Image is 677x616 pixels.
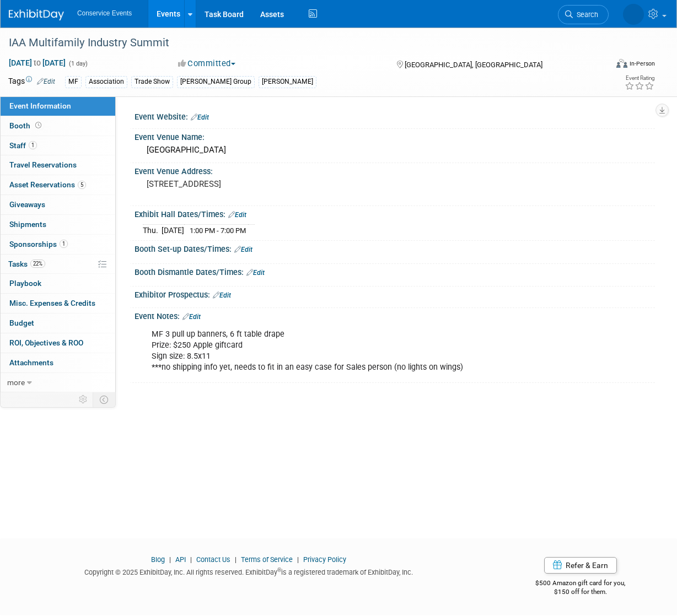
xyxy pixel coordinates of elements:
span: | [232,555,239,564]
a: Playbook [1,274,115,293]
div: Association [85,76,127,88]
span: Conservice Events [77,9,132,17]
span: ROI, Objectives & ROO [9,338,83,347]
span: to [32,58,42,67]
a: Budget [1,314,115,333]
a: Asset Reservations5 [1,175,115,194]
div: $150 off for them. [506,587,655,597]
div: Copyright © 2025 ExhibitDay, Inc. All rights reserved. ExhibitDay is a registered trademark of Ex... [8,565,489,577]
span: [GEOGRAPHIC_DATA], [GEOGRAPHIC_DATA] [405,61,542,69]
span: 1 [60,240,68,248]
div: Event Venue Name: [135,129,655,143]
span: 1:00 PM - 7:00 PM [190,226,246,235]
span: | [166,555,174,564]
a: Attachments [1,353,115,372]
pre: [STREET_ADDRESS] [147,179,339,189]
span: Tasks [8,260,45,268]
a: Tasks22% [1,255,115,274]
a: Refer & Earn [544,557,617,574]
a: Travel Reservations [1,155,115,175]
span: Booth not reserved yet [33,121,44,129]
div: Exhibitor Prospectus: [135,287,655,301]
a: API [175,555,186,564]
img: Format-Inperson.png [616,59,627,68]
span: Shipments [9,220,46,229]
div: $500 Amazon gift card for you, [506,571,655,597]
span: [DATE] [DATE] [8,58,66,68]
img: ExhibitDay [9,9,64,20]
a: Search [558,5,609,24]
div: Event Venue Address: [135,163,655,177]
a: Booth [1,116,115,136]
a: Privacy Policy [303,555,346,564]
td: Tags [8,75,55,88]
a: Misc. Expenses & Credits [1,294,115,313]
img: Amiee Griffey [623,4,644,25]
a: Edit [246,269,265,277]
span: Asset Reservations [9,180,86,189]
a: Sponsorships1 [1,235,115,254]
span: Budget [9,318,34,327]
span: | [294,555,302,564]
div: Event Website: [135,109,655,123]
a: more [1,373,115,392]
div: Booth Dismantle Dates/Times: [135,264,655,278]
a: Staff1 [1,136,115,155]
span: Booth [9,121,44,130]
td: Toggle Event Tabs [93,392,116,407]
span: Misc. Expenses & Credits [9,299,95,307]
div: Event Format [561,57,655,74]
span: | [187,555,195,564]
span: Attachments [9,358,53,367]
div: IAA Multifamily Industry Summit [5,33,600,53]
a: ROI, Objectives & ROO [1,333,115,353]
span: Travel Reservations [9,160,77,169]
span: (1 day) [68,60,88,67]
span: Giveaways [9,200,45,209]
td: Thu. [143,225,162,236]
div: Trade Show [131,76,173,88]
a: Event Information [1,96,115,116]
div: MF 3 pull up banners, 6 ft table drape Prize: $250 Apple giftcard Sign size: 8.5x11 ***no shippin... [144,323,551,379]
span: Search [573,10,598,19]
a: Terms of Service [241,555,293,564]
a: Edit [191,114,209,121]
a: Edit [234,246,252,253]
span: 1 [29,141,37,149]
div: In-Person [629,60,655,68]
a: Blog [151,555,165,564]
td: [DATE] [162,225,184,236]
a: Shipments [1,215,115,234]
div: Event Rating [625,75,654,81]
a: Contact Us [196,555,230,564]
div: Event Notes: [135,308,655,322]
a: Edit [182,313,201,321]
span: Staff [9,141,37,150]
span: Event Information [9,101,71,110]
td: Personalize Event Tab Strip [74,392,93,407]
div: [PERSON_NAME] Group [177,76,255,88]
a: Giveaways [1,195,115,214]
button: Committed [174,58,240,69]
a: Edit [37,78,55,85]
span: 5 [78,181,86,189]
a: Edit [213,291,231,299]
div: [GEOGRAPHIC_DATA] [143,142,647,159]
span: 22% [30,260,45,268]
span: Sponsorships [9,240,68,248]
span: Playbook [9,279,41,288]
div: Booth Set-up Dates/Times: [135,241,655,255]
div: MF [65,76,82,88]
span: more [7,378,25,387]
div: Exhibit Hall Dates/Times: [135,206,655,220]
div: [PERSON_NAME] [259,76,316,88]
a: Edit [228,211,246,219]
sup: ® [277,567,281,573]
